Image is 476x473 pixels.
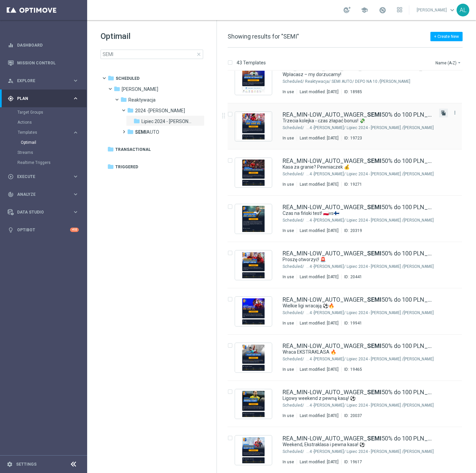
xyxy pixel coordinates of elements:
div: ID: [341,182,362,187]
div: Scheduled/ [283,264,304,269]
img: 20037.jpeg [237,391,270,417]
span: Templates [18,130,66,134]
a: Ligowy weekend z pewną kasą! ⚽ [283,395,418,402]
div: Analyze [8,191,72,197]
i: person_search [8,78,14,84]
div: Optibot [8,221,79,239]
div: Mission Control [8,54,79,72]
div: Scheduled/Antoni L./Reaktywacja/2024 -Antoni/Lipiec 2024 - Antoni [305,403,434,408]
div: 18985 [350,89,362,95]
i: settings [7,461,13,467]
div: 19271 [350,182,362,187]
div: Scheduled/ [283,449,304,454]
div: Optimail [21,137,86,147]
div: ID: [341,413,362,418]
div: Templates [18,130,72,134]
div: Last modified: [DATE] [297,274,341,280]
i: file_copy [441,110,446,116]
a: Dashboard [17,36,79,54]
div: Press SPACE to select this row. [221,57,475,103]
i: equalizer [8,42,14,48]
i: lightbulb [8,227,14,233]
div: Weekend, Ekstraklasa i pewna kasa! ⚽ [283,441,434,448]
div: Execute [8,174,72,180]
div: Press SPACE to select this row. [221,381,475,427]
p: 43 Templates [237,60,266,66]
i: track_changes [8,191,14,197]
a: REA_MIN-LOW_AUTO_WAGER_SEMI50% do 100 PLN_120925 [283,250,434,256]
div: Scheduled/ [283,79,304,84]
button: Mission Control [7,60,79,66]
div: Wpłacasz – my dorzucamy! [283,71,434,78]
div: lightbulb Optibot +10 [7,227,79,233]
span: Explore [17,79,72,83]
span: keyboard_arrow_down [449,6,456,14]
a: REA_MIN-LOW_AUTO_WAGER_SEMI50% do 100 PLN_010825 [283,112,434,118]
div: Plan [8,96,72,102]
button: person_search Explore keyboard_arrow_right [7,78,79,83]
span: school [361,6,368,14]
img: 19271.jpeg [237,160,270,186]
div: ID: [341,367,362,372]
span: Scheduled [116,75,139,81]
b: SEMI [367,296,381,303]
div: Scheduled/ [283,125,304,130]
img: 19723.jpeg [237,113,270,139]
div: Scheduled/Antoni L./Reaktywacja/2024 -Antoni/Lipiec 2024 - Antoni [305,171,434,177]
button: equalizer Dashboard [7,43,79,48]
b: SEMI [367,157,381,164]
i: folder [133,118,140,124]
i: folder [107,146,114,153]
img: 19941.jpeg [237,298,270,324]
i: folder [114,85,120,92]
h1: Optimail [101,31,203,42]
div: Data Studio keyboard_arrow_right [7,210,79,215]
a: Proszę otworzyć! 🚨 [283,256,418,263]
img: 20441.jpeg [237,252,270,278]
a: [PERSON_NAME]keyboard_arrow_down [416,5,457,15]
b: SEMI [367,435,381,442]
div: 20319 [350,228,362,233]
div: Templates [17,127,86,147]
span: 2024 -Antoni [135,108,185,114]
a: Trzecia kolejka - czas złapać bonus! 💸 [283,118,418,124]
button: track_changes Analyze keyboard_arrow_right [7,192,79,197]
button: gps_fixed Plan keyboard_arrow_right [7,96,79,101]
div: In use [283,135,294,141]
i: keyboard_arrow_right [72,191,79,197]
div: In use [283,182,294,187]
i: more_vert [452,110,458,115]
div: Last modified: [DATE] [297,182,341,187]
span: Lipiec 2024 - Antoni [141,118,194,124]
div: Realtime Triggers [17,158,86,168]
div: Explore [8,78,72,84]
a: REA_MIN-LOW_AUTO_WAGER_SEMI50% do 100 PLN_040725 [283,158,434,164]
img: 18985.jpeg [237,67,270,93]
div: 19617 [350,459,362,465]
a: REA_MIN-LOW_AUTO_WAGER_SEMI50% do 100 PLN_150825 [283,297,434,303]
i: gps_fixed [8,96,14,102]
a: Wpłacasz – my dorzucamy! [283,71,418,78]
b: SEMI [367,250,381,257]
div: Streams [17,147,86,158]
div: In use [283,89,294,95]
a: Mission Control [17,54,79,72]
a: Wraca EKSTRAKLASA 🔥 [283,349,418,355]
button: Templates keyboard_arrow_right [17,130,79,135]
div: Last modified: [DATE] [297,413,341,418]
div: Last modified: [DATE] [297,459,341,465]
div: Scheduled/Antoni L./Reaktywacja/2024 -Antoni/Lipiec 2024 - Antoni [305,310,434,315]
div: Scheduled/ [283,310,304,315]
b: SEMI [367,111,381,118]
div: ID: [341,320,362,326]
div: Scheduled/Antoni L./Reaktywacja/2024 -Antoni/Lipiec 2024 - Antoni [305,264,434,269]
i: keyboard_arrow_right [72,209,79,215]
div: In use [283,367,294,372]
div: Target Groups [17,107,86,117]
div: Scheduled/Antoni L./Reaktywacja/2024 -Antoni/Lipiec 2024 - Antoni [305,356,434,362]
div: AL [457,4,469,16]
button: Name (A-Z)arrow_drop_down [435,59,463,67]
